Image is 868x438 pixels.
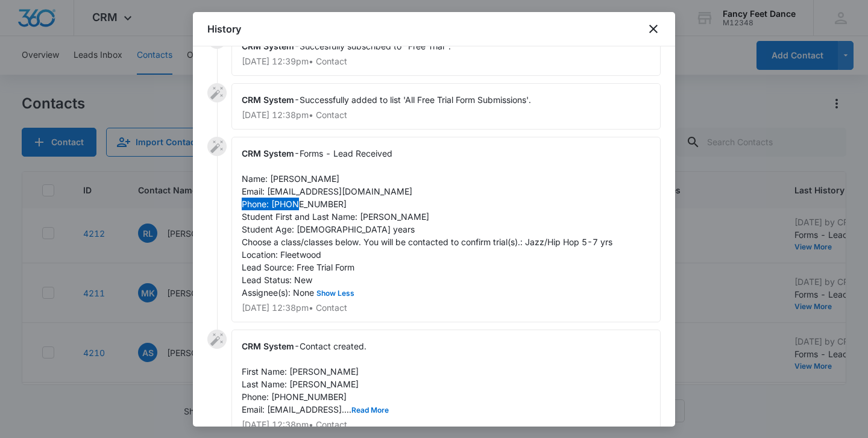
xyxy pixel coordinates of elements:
button: Show Less [314,290,357,297]
span: CRM System [242,95,294,105]
div: - [231,30,661,76]
div: - [231,137,661,322]
button: Read More [351,407,389,414]
p: [DATE] 12:38pm • Contact [242,111,650,119]
p: [DATE] 12:38pm • Contact [242,421,650,429]
span: CRM System [242,148,294,158]
p: [DATE] 12:38pm • Contact [242,304,650,312]
span: Succesfully subscribed to "Free Trial". [300,41,451,51]
h1: History [207,22,241,36]
span: CRM System [242,341,294,351]
p: [DATE] 12:39pm • Contact [242,57,650,66]
span: Contact created. First Name: [PERSON_NAME] Last Name: [PERSON_NAME] Phone: [PHONE_NUMBER] Email: ... [242,341,389,415]
button: close [646,22,661,36]
span: CRM System [242,41,294,51]
div: - [231,83,661,130]
span: Successfully added to list 'All Free Trial Form Submissions'. [300,95,531,105]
